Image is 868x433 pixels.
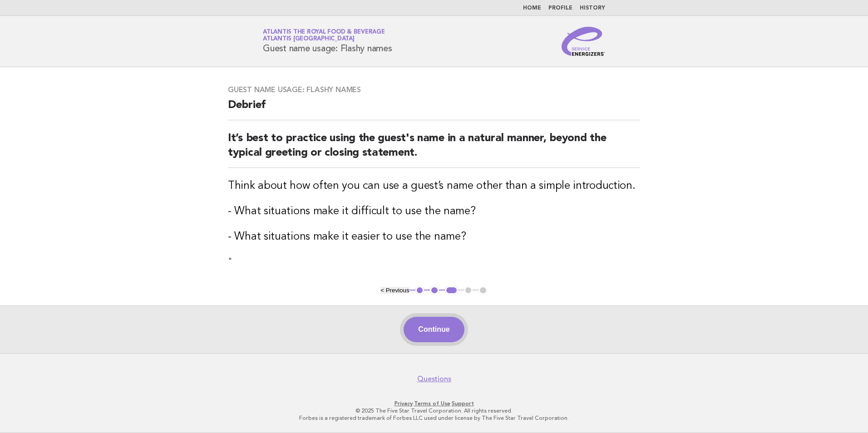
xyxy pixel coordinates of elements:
a: Home [523,5,541,11]
h1: Guest name usage: Flashy names [263,30,392,53]
a: Questions [417,374,451,384]
p: " [228,255,640,268]
a: History [580,5,605,11]
button: 3 [445,286,458,295]
button: 1 [415,286,424,295]
img: Service Energizers [562,27,605,56]
a: Privacy [395,400,413,407]
h2: Debrief [228,98,640,120]
span: Atlantis [GEOGRAPHIC_DATA] [263,36,355,42]
button: < Previous [380,287,409,294]
h3: - What situations make it easier to use the name? [228,230,640,244]
p: · · [156,400,712,407]
h3: Think about how often you can use a guest’s name other than a simple introduction. [228,179,640,193]
h3: Guest name usage: Flashy names [228,85,640,94]
a: Support [452,400,474,407]
h3: - What situations make it difficult to use the name? [228,204,640,219]
p: © 2025 The Five Star Travel Corporation. All rights reserved. [156,407,712,414]
a: Atlantis the Royal Food & BeverageAtlantis [GEOGRAPHIC_DATA] [263,29,385,42]
p: Forbes is a registered trademark of Forbes LLC used under license by The Five Star Travel Corpora... [156,414,712,422]
button: Continue [404,317,464,342]
a: Terms of Use [414,400,450,407]
a: Profile [548,5,572,11]
button: 2 [430,286,439,295]
h2: It’s best to practice using the guest's name in a natural manner, beyond the typical greeting or ... [228,131,640,168]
